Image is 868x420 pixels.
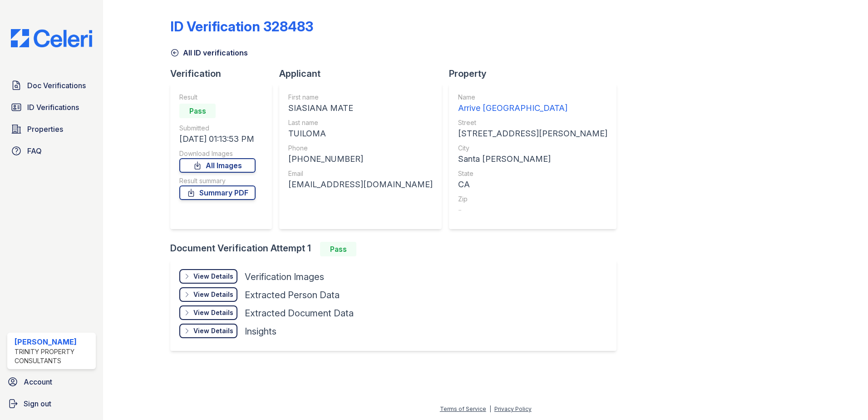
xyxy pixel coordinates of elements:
[458,169,607,178] div: State
[170,242,624,256] div: Document Verification Attempt 1
[179,133,256,145] div: [DATE] 01:13:53 PM
[179,124,256,133] div: Submitted
[288,169,433,178] div: Email
[193,326,233,335] div: View Details
[458,204,607,216] div: -
[449,67,624,80] div: Property
[288,153,433,165] div: [PHONE_NUMBER]
[179,93,256,102] div: Result
[245,270,324,283] div: Verification Images
[7,98,96,116] a: ID Verifications
[458,178,607,191] div: CA
[193,290,233,299] div: View Details
[15,336,92,347] div: [PERSON_NAME]
[27,145,42,156] span: FAQ
[489,405,491,412] div: |
[193,308,233,317] div: View Details
[458,102,607,115] div: Arrive [GEOGRAPHIC_DATA]
[4,395,99,413] a: Sign out
[7,76,96,95] a: Doc Verifications
[170,18,313,35] div: ID Verification 328483
[440,405,486,412] a: Terms of Service
[170,67,279,80] div: Verification
[458,144,607,153] div: City
[458,93,607,102] div: Name
[4,29,99,47] img: CE_Logo_Blue-a8612792a0a2168367f1c8372b55b34899dd931a85d93a1a3d3e32e68fde9ad4.png
[288,102,433,115] div: SIASIANA MATE
[458,93,607,115] a: Name Arrive [GEOGRAPHIC_DATA]
[179,158,256,173] a: All Images
[458,153,607,165] div: Santa [PERSON_NAME]
[15,347,92,365] div: Trinity Property Consultants
[245,325,276,338] div: Insights
[279,67,449,80] div: Applicant
[458,195,607,204] div: Zip
[288,93,433,102] div: First name
[245,307,354,320] div: Extracted Document Data
[7,120,96,138] a: Properties
[24,398,51,409] span: Sign out
[24,376,52,387] span: Account
[458,118,607,127] div: Street
[458,127,607,140] div: [STREET_ADDRESS][PERSON_NAME]
[245,289,340,301] div: Extracted Person Data
[288,178,433,191] div: [EMAIL_ADDRESS][DOMAIN_NAME]
[320,242,356,256] div: Pass
[179,104,216,118] div: Pass
[179,176,256,185] div: Result summary
[7,142,96,160] a: FAQ
[27,124,63,135] span: Properties
[288,118,433,127] div: Last name
[193,272,233,281] div: View Details
[179,185,256,200] a: Summary PDF
[288,127,433,140] div: TUILOMA
[288,144,433,153] div: Phone
[4,373,99,391] a: Account
[494,405,532,412] a: Privacy Policy
[27,80,86,91] span: Doc Verifications
[830,384,859,411] iframe: chat widget
[170,47,248,58] a: All ID verifications
[27,102,79,113] span: ID Verifications
[179,149,256,158] div: Download Images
